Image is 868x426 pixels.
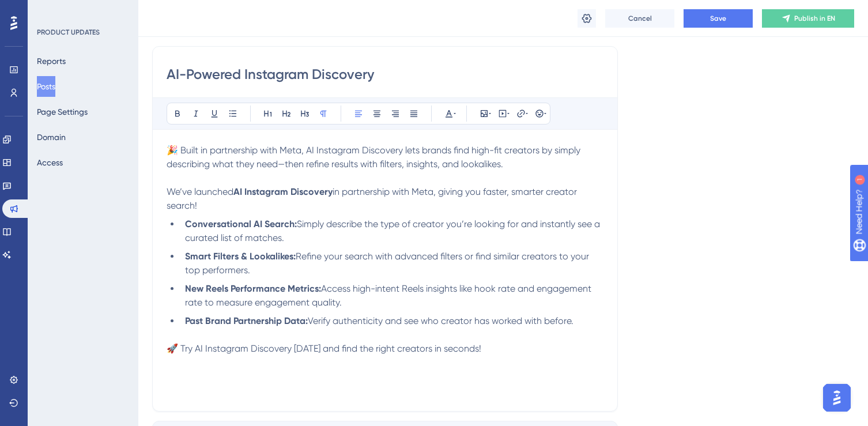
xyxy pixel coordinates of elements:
[185,283,594,308] span: Access high-intent Reels insights like hook rate and engagement rate to measure engagement quality.
[710,14,726,23] span: Save
[37,152,63,173] button: Access
[185,315,308,326] strong: Past Brand Partnership Data:
[605,9,674,28] button: Cancel
[628,14,652,23] span: Cancel
[820,380,854,415] iframe: UserGuiding AI Assistant Launcher
[37,127,66,148] button: Domain
[185,251,296,262] strong: Smart Filters & Lookalikes:
[185,283,321,294] strong: New Reels Performance Metrics:
[185,218,602,243] span: Simply describe the type of creator you’re looking for and instantly see a curated list of matches.
[167,65,603,84] input: Post Title
[684,9,753,28] button: Save
[167,343,481,354] span: 🚀 Try AI Instagram Discovery [DATE] and find the right creators in seconds!
[185,218,297,229] strong: Conversational AI Search:
[167,186,579,211] span: in partnership with Meta, giving you faster, smarter creator search!
[80,6,84,15] div: 1
[185,251,591,276] span: Refine your search with advanced filters or find similar creators to your top performers.
[37,51,66,71] button: Reports
[37,28,100,37] div: PRODUCT UPDATES
[167,186,233,197] span: We’ve launched
[167,145,583,169] span: 🎉 Built in partnership with Meta, AI Instagram Discovery lets brands find high-fit creators by si...
[308,315,573,326] span: Verify authenticity and see who creator has worked with before.
[762,9,854,28] button: Publish in EN
[37,101,88,122] button: Page Settings
[27,3,72,17] span: Need Help?
[37,76,55,97] button: Posts
[233,186,333,197] strong: AI Instagram Discovery
[794,14,835,23] span: Publish in EN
